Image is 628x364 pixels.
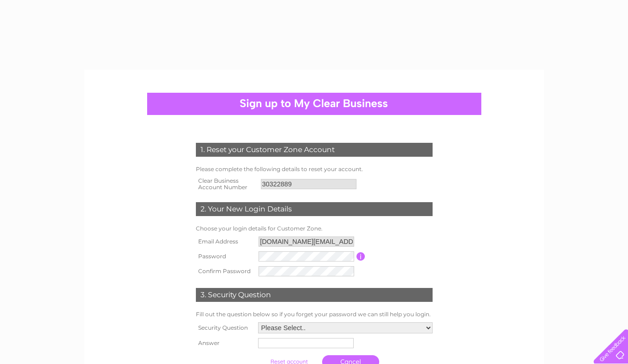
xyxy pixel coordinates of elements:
[194,249,257,264] th: Password
[194,175,259,193] th: Clear Business Account Number
[196,202,433,216] div: 2. Your New Login Details
[194,320,256,336] th: Security Question
[196,143,433,157] div: 1. Reset your Customer Zone Account
[356,252,365,261] input: Information
[196,288,433,302] div: 3. Security Question
[194,336,256,351] th: Answer
[194,264,257,279] th: Confirm Password
[194,164,435,175] td: Please complete the following details to reset your account.
[194,234,257,249] th: Email Address
[194,223,435,234] td: Choose your login details for Customer Zone.
[194,309,435,320] td: Fill out the question below so if you forget your password we can still help you login.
